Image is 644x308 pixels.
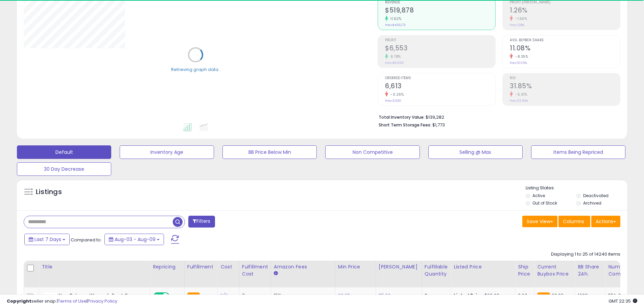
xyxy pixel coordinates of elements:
[510,82,620,91] h2: 31.85%
[510,39,620,42] span: Avg. Buybox Share
[42,263,147,270] div: Title
[388,92,404,97] small: -0.26%
[510,44,620,53] h2: 11.08%
[428,145,523,159] button: Selling @ Max
[171,66,220,72] div: Retrieving graph data..
[558,216,590,227] button: Columns
[510,6,620,16] h2: 1.26%
[338,263,373,270] div: Min Price
[425,263,448,278] div: Fulfillable Quantity
[385,6,495,16] h2: $519,878
[385,39,495,42] span: Profit
[518,263,531,278] div: Ship Price
[510,99,528,103] small: Prev: 33.53%
[583,193,609,198] label: Deactivated
[510,1,620,4] span: Profit [PERSON_NAME]
[115,236,156,243] span: Aug-03 - Aug-09
[385,1,495,4] span: Revenue
[220,263,236,270] div: Cost
[34,236,61,243] span: Last 7 Days
[526,185,627,191] p: Listing States:
[274,263,332,270] div: Amazon Fees
[17,145,111,159] button: Default
[532,193,545,198] label: Active
[385,23,406,27] small: Prev: $466,173
[36,187,62,197] h5: Listings
[24,234,70,245] button: Last 7 Days
[510,61,527,65] small: Prev: 12.09%
[513,54,528,59] small: -8.35%
[379,263,419,270] div: [PERSON_NAME]
[578,263,602,278] div: BB Share 24h.
[385,82,495,91] h2: 6,613
[532,200,557,206] label: Out of Stock
[187,263,215,270] div: Fulfillment
[153,263,182,270] div: Repricing
[188,216,215,228] button: Filters
[591,216,620,227] button: Actions
[454,263,512,270] div: Listed Price
[510,76,620,80] span: ROI
[379,114,425,120] b: Total Inventory Value:
[513,92,527,97] small: -5.01%
[551,251,620,258] div: Displaying 1 to 25 of 14240 items
[432,122,445,128] span: $1,773
[58,298,87,304] a: Terms of Use
[7,298,31,304] strong: Copyright
[71,237,102,243] span: Compared to:
[242,263,268,278] div: Fulfillment Cost
[379,113,615,121] li: $139,282
[379,122,431,128] b: Short Term Storage Fees:
[104,234,164,245] button: Aug-03 - Aug-09
[531,145,625,159] button: Items Being Repriced
[7,298,117,305] div: seller snap | |
[17,162,111,176] button: 30 Day Decrease
[385,99,401,103] small: Prev: 6,630
[583,200,601,206] label: Archived
[385,76,495,80] span: Ordered Items
[522,216,557,227] button: Save View
[388,16,401,21] small: 11.52%
[274,270,278,277] small: Amazon Fees.
[385,44,495,53] h2: $6,553
[609,298,637,304] span: 2025-08-17 22:35 GMT
[222,145,317,159] button: BB Price Below Min
[385,61,404,65] small: Prev: $5,969
[88,298,117,304] a: Privacy Policy
[563,218,584,225] span: Columns
[537,263,572,278] div: Current Buybox Price
[513,16,527,21] small: -1.56%
[325,145,420,159] button: Non Competitive
[388,54,401,59] small: 9.78%
[608,263,633,278] div: Num of Comp.
[510,23,524,27] small: Prev: 1.28%
[120,145,214,159] button: Inventory Age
